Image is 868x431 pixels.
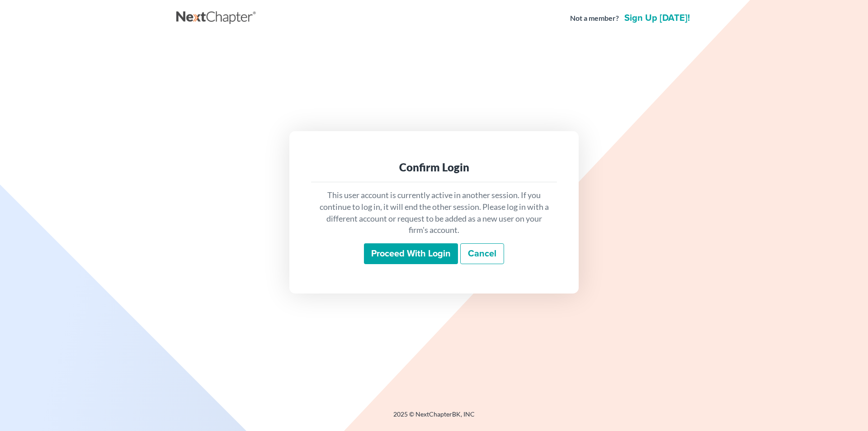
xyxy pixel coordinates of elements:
input: Proceed with login [364,243,458,264]
strong: Not a member? [570,13,619,24]
a: Cancel [460,243,504,264]
div: 2025 © NextChapterBK, INC [176,410,692,426]
p: This user account is currently active in another session. If you continue to log in, it will end ... [318,189,550,236]
div: Confirm Login [318,160,550,175]
a: Sign up [DATE]! [623,14,692,23]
